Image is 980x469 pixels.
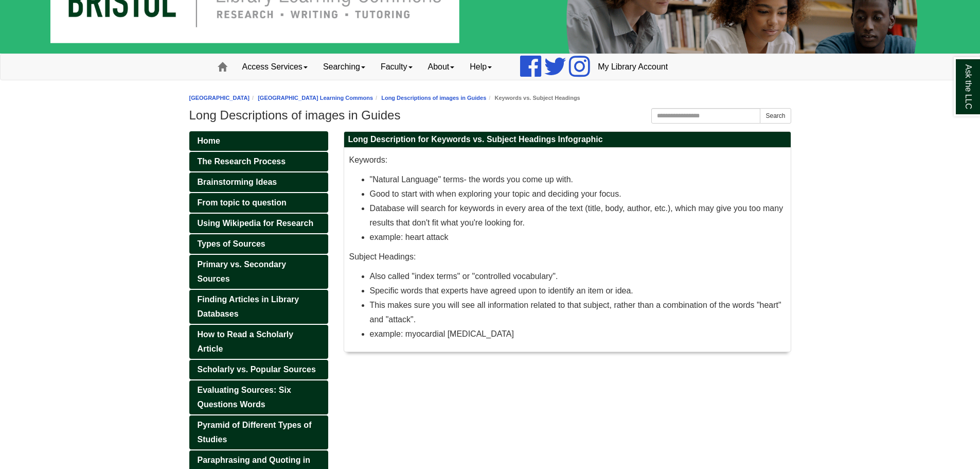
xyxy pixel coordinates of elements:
li: This makes sure you will see all information related to that subject, rather than a combination o... [370,298,786,327]
li: "Natural Language" terms- the words you come up with. [370,172,786,187]
a: Long Descriptions of images in Guides [381,95,486,101]
a: Pyramid of Different Types of Studies [189,415,328,449]
span: Primary vs. Secondary Sources [198,260,287,283]
span: Using Wikipedia for Research [198,219,314,228]
a: The Research Process [189,152,328,171]
li: Database will search for keywords in every area of the text (title, body, author, etc.), which ma... [370,201,786,230]
span: Pyramid of Different Types of Studies [198,421,312,444]
a: About [420,54,462,80]
a: Primary vs. Secondary Sources [189,255,328,289]
button: Search [760,108,791,124]
a: Finding Articles in Library Databases [189,290,328,324]
h1: Long Descriptions of images in Guides [189,108,791,123]
span: Scholarly vs. Popular Sources [198,365,316,374]
span: Brainstorming Ideas [198,178,277,186]
span: Evaluating Sources: Six Questions Words [198,386,291,409]
h2: Long Description for Keywords vs. Subject Headings Infographic [344,132,791,148]
a: [GEOGRAPHIC_DATA] Learning Commons [258,95,373,101]
p: Subject Headings: [349,250,786,264]
a: My Library Account [590,54,675,80]
p: Keywords: [349,153,786,167]
span: How to Read a Scholarly Article [198,330,294,353]
a: Brainstorming Ideas [189,172,328,192]
a: Access Services [235,54,315,80]
a: Using Wikipedia for Research [189,214,328,233]
a: Help [462,54,500,80]
nav: breadcrumb [189,93,791,103]
li: example: heart attack [370,230,786,245]
span: Home [198,136,220,145]
span: The Research Process [198,157,286,166]
span: From topic to question [198,198,287,207]
a: Searching [315,54,373,80]
span: Finding Articles in Library Databases [198,295,299,318]
a: Scholarly vs. Popular Sources [189,360,328,379]
li: Specific words that experts have agreed upon to identify an item or idea. [370,284,786,298]
a: From topic to question [189,193,328,213]
span: Types of Sources [198,239,265,248]
a: Faculty [373,54,420,80]
a: Evaluating Sources: Six Questions Words [189,380,328,414]
li: example: myocardial [MEDICAL_DATA] [370,327,786,341]
a: [GEOGRAPHIC_DATA] [189,95,250,101]
a: Types of Sources [189,234,328,254]
li: Also called "index terms" or "controlled vocabulary". [370,269,786,284]
a: How to Read a Scholarly Article [189,325,328,359]
a: Home [189,131,328,151]
li: Good to start with when exploring your topic and deciding your focus. [370,187,786,201]
li: Keywords vs. Subject Headings [486,93,580,103]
